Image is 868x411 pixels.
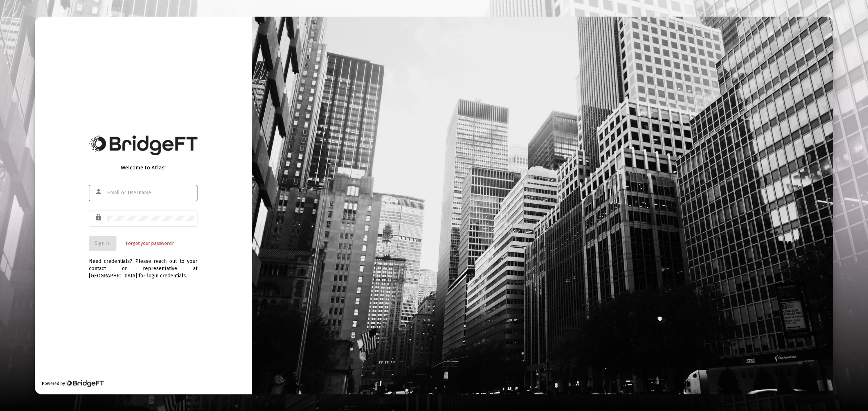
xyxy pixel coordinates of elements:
[89,236,116,251] button: Sign In
[66,380,104,387] img: Bridge Financial Technology Logo
[95,213,103,222] mat-icon: lock
[89,251,197,280] div: Need credentials? Please reach out to your contact or representative at [GEOGRAPHIC_DATA] for log...
[95,187,103,196] mat-icon: person
[42,380,104,387] div: Powered by
[89,164,197,171] div: Welcome to Atlas!
[95,240,111,246] span: Sign In
[107,190,194,196] input: Email or Username
[89,135,197,155] img: Bridge Financial Technology Logo
[126,240,174,247] a: Forgot your password?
